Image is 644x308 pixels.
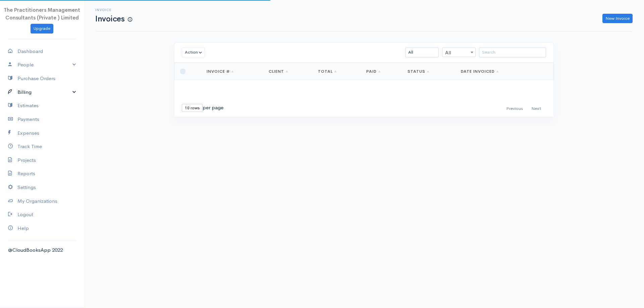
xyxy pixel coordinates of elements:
[366,69,381,74] a: Paid
[442,48,476,57] span: All
[479,48,546,57] input: Search
[8,246,76,254] div: @CloudBooksApp 2022
[4,7,80,21] span: The Practitioners Management Consultants (Private ) Limited
[461,69,499,74] a: Date Invoiced
[408,69,429,74] a: Status
[95,15,132,23] h1: Invoices
[269,69,288,74] a: Client
[95,8,132,12] h6: Invoice
[442,48,475,57] span: All
[207,69,234,74] a: Invoice #
[182,104,223,112] div: per page
[318,69,337,74] a: Total
[128,17,132,22] span: How to create your first Invoice?
[182,48,205,57] button: Action
[31,24,53,34] a: Upgrade
[602,14,633,23] a: New Invoice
